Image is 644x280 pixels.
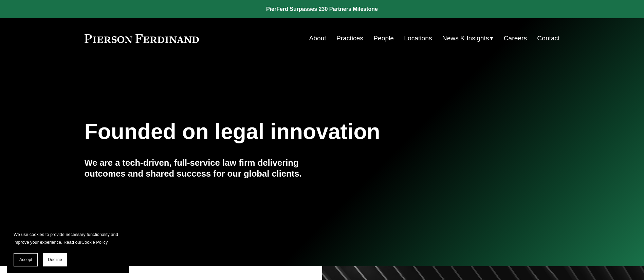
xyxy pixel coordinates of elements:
button: Decline [43,253,67,266]
a: People [373,32,394,45]
span: Accept [19,257,32,262]
h4: We are a tech-driven, full-service law firm delivering outcomes and shared success for our global... [85,157,322,179]
a: Contact [537,32,559,45]
a: Locations [404,32,432,45]
section: Cookie banner [7,224,129,273]
a: folder dropdown [442,32,494,45]
a: Cookie Policy [81,240,108,245]
a: Careers [504,32,527,45]
button: Accept [14,253,38,266]
p: We use cookies to provide necessary functionality and improve your experience. Read our . [14,231,122,246]
span: Decline [48,257,62,262]
h1: Founded on legal innovation [85,119,481,144]
span: News & Insights [442,33,489,44]
a: About [309,32,326,45]
a: Practices [336,32,363,45]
